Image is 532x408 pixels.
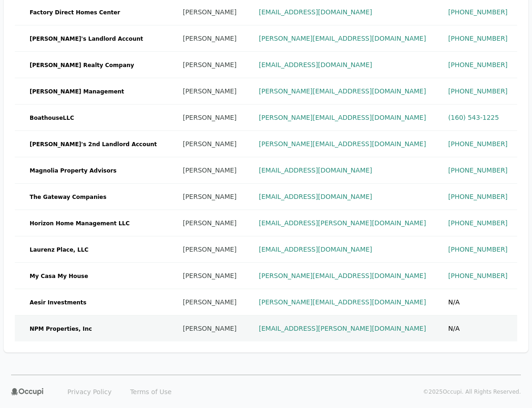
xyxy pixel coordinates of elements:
td: [PERSON_NAME] [172,315,248,342]
span: The Gateway Companies [26,192,110,202]
a: [PHONE_NUMBER] [448,87,507,95]
span: Horizon Home Management LLC [26,219,133,228]
a: [PHONE_NUMBER] [448,193,507,200]
span: BoathouseLLC [26,113,78,123]
a: [EMAIL_ADDRESS][PERSON_NAME][DOMAIN_NAME] [259,325,426,332]
span: [PERSON_NAME]'s 2nd Landlord Account [26,140,161,149]
td: N/A [437,315,519,342]
a: [PHONE_NUMBER] [448,219,507,227]
a: [PHONE_NUMBER] [448,167,507,174]
td: [PERSON_NAME] [172,289,248,315]
a: [EMAIL_ADDRESS][DOMAIN_NAME] [259,246,372,253]
a: [EMAIL_ADDRESS][DOMAIN_NAME] [259,8,372,16]
span: NPM Properties, Inc [26,324,96,334]
span: Magnolia Property Advisors [26,166,120,175]
a: [PHONE_NUMBER] [448,8,507,16]
a: [PERSON_NAME][EMAIL_ADDRESS][DOMAIN_NAME] [259,35,426,42]
td: [PERSON_NAME] [172,131,248,157]
a: [PHONE_NUMBER] [448,61,507,68]
a: [PHONE_NUMBER] [448,246,507,253]
td: [PERSON_NAME] [172,263,248,289]
a: [PHONE_NUMBER] [448,35,507,42]
a: [PHONE_NUMBER] [448,272,507,279]
a: [PERSON_NAME][EMAIL_ADDRESS][DOMAIN_NAME] [259,140,426,148]
td: [PERSON_NAME] [172,210,248,236]
a: [EMAIL_ADDRESS][DOMAIN_NAME] [259,193,372,200]
td: [PERSON_NAME] [172,105,248,131]
span: My Casa My House [26,272,92,281]
td: N/A [437,289,519,315]
td: [PERSON_NAME] [172,25,248,52]
a: [EMAIL_ADDRESS][DOMAIN_NAME] [259,61,372,68]
td: [PERSON_NAME] [172,236,248,263]
td: [PERSON_NAME] [172,157,248,184]
a: [PERSON_NAME][EMAIL_ADDRESS][DOMAIN_NAME] [259,298,426,306]
td: [PERSON_NAME] [172,78,248,105]
a: [PERSON_NAME][EMAIL_ADDRESS][DOMAIN_NAME] [259,87,426,95]
a: Privacy Policy [62,384,117,399]
span: [PERSON_NAME]'s Landlord Account [26,34,147,43]
span: [PERSON_NAME] Management [26,87,128,96]
span: Laurenz Place, LLC [26,245,92,254]
td: [PERSON_NAME] [172,184,248,210]
a: Terms of Use [125,384,177,399]
p: © 2025 Occupi. All Rights Reserved. [423,388,521,396]
span: [PERSON_NAME] Realty Company [26,61,138,70]
span: Factory Direct Homes Center [26,8,124,17]
a: [EMAIL_ADDRESS][PERSON_NAME][DOMAIN_NAME] [259,219,426,227]
td: [PERSON_NAME] [172,52,248,78]
a: [EMAIL_ADDRESS][DOMAIN_NAME] [259,167,372,174]
span: Aesir Investments [26,298,90,307]
a: [PERSON_NAME][EMAIL_ADDRESS][DOMAIN_NAME] [259,114,426,121]
a: (160) 543-1225 [448,114,499,121]
a: [PERSON_NAME][EMAIL_ADDRESS][DOMAIN_NAME] [259,272,426,279]
a: [PHONE_NUMBER] [448,140,507,148]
